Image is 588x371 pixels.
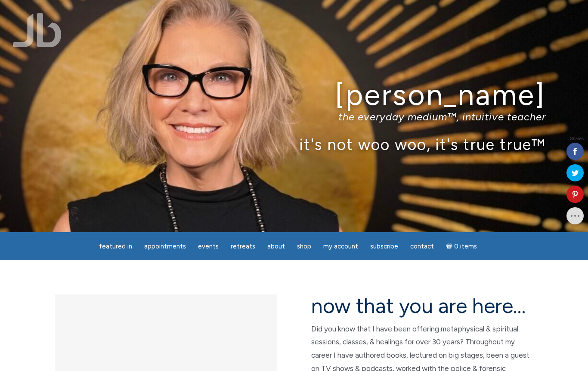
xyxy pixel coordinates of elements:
[297,242,311,250] span: Shop
[454,243,477,250] span: 0 items
[262,238,290,255] a: About
[13,13,62,47] img: Jamie Butler. The Everyday Medium
[410,242,434,250] span: Contact
[267,242,285,250] span: About
[365,238,403,255] a: Subscribe
[144,242,186,250] span: Appointments
[323,242,358,250] span: My Account
[42,110,546,123] p: the everyday medium™, intuitive teacher
[226,238,260,255] a: Retreats
[42,79,546,111] h1: [PERSON_NAME]
[318,238,363,255] a: My Account
[139,238,191,255] a: Appointments
[405,238,439,255] a: Contact
[231,242,255,250] span: Retreats
[570,137,584,141] span: Shares
[446,242,454,250] i: Cart
[193,238,224,255] a: Events
[42,135,546,153] p: it's not woo woo, it's true true™
[370,242,398,250] span: Subscribe
[441,237,482,255] a: Cart0 items
[292,238,316,255] a: Shop
[311,294,533,317] h2: now that you are here…
[94,238,137,255] a: featured in
[99,242,132,250] span: featured in
[198,242,219,250] span: Events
